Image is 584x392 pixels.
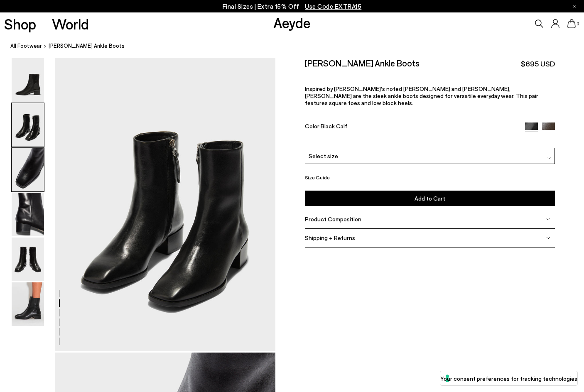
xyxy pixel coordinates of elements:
[546,236,550,240] img: svg%3E
[273,14,311,31] a: Aeyde
[305,216,361,223] span: Product Composition
[440,371,577,385] button: Your consent preferences for tracking technologies
[305,58,420,68] h2: [PERSON_NAME] Ankle Boots
[305,234,355,241] span: Shipping + Returns
[546,217,550,221] img: svg%3E
[305,172,330,183] button: Size Guide
[305,85,538,106] span: Inspired by [PERSON_NAME]'s noted [PERSON_NAME] and [PERSON_NAME], [PERSON_NAME] are the sleek an...
[576,22,580,26] span: 0
[223,1,362,12] p: Final Sizes | Extra 15% Off
[10,42,42,50] a: All Footwear
[305,191,555,206] button: Add to Cart
[415,195,445,202] span: Add to Cart
[567,19,576,28] a: 0
[12,58,44,102] img: Lee Leather Ankle Boots - Image 1
[52,17,89,31] a: World
[440,374,577,383] label: Your consent preferences for tracking technologies
[309,152,338,160] span: Select size
[12,103,44,147] img: Lee Leather Ankle Boots - Image 2
[12,282,44,326] img: Lee Leather Ankle Boots - Image 6
[10,35,584,58] nav: breadcrumb
[547,156,551,160] img: svg%3E
[12,193,44,236] img: Lee Leather Ankle Boots - Image 4
[305,122,517,132] div: Color:
[521,59,555,69] span: $695 USD
[49,42,125,50] span: [PERSON_NAME] Ankle Boots
[12,238,44,281] img: Lee Leather Ankle Boots - Image 5
[321,122,347,130] span: Black Calf
[305,2,361,10] span: Navigate to /collections/ss25-final-sizes
[4,17,36,31] a: Shop
[12,148,44,191] img: Lee Leather Ankle Boots - Image 3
